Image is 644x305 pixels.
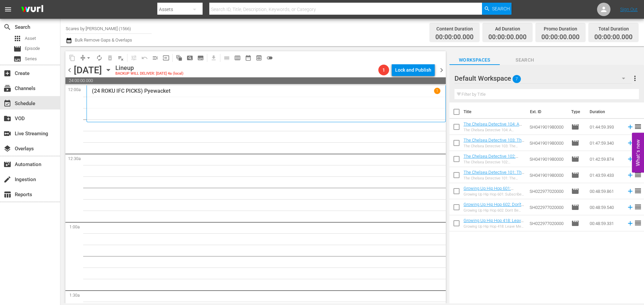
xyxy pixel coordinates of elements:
[527,183,569,199] td: SH022977020000
[464,218,524,238] a: Growing Up Hip Hop 418: Leave Me Alone (Growing Up Hip Hop 418: Leave Me Alone (VARIANT))
[500,56,550,64] span: Search
[234,55,241,61] span: calendar_view_week_outlined
[3,145,11,153] span: Overlays
[464,192,524,197] div: Growing Up Hip Hop 601: Subscribe or Step Aside
[3,190,11,199] span: Reports
[171,51,184,64] span: Refresh All Search Blocks
[594,33,633,41] span: 00:00:00.000
[571,171,579,179] span: Episode
[449,56,500,64] span: Workspaces
[634,187,642,195] span: reorder
[464,102,526,121] th: Title
[567,102,586,121] th: Type
[464,176,524,180] div: The Chelsea Detective 101: The Wages of Sin
[264,53,275,63] span: 24 hours Lineup View is OFF
[620,7,638,12] a: Sign Out
[117,55,124,61] span: playlist_remove_outlined
[464,224,524,229] div: Growing Up Hip Hop 418: Leave Me Alone
[587,199,624,215] td: 00:48:59.540
[115,64,183,72] div: Lineup
[464,186,514,211] a: Growing Up Hip Hop 601: Subscribe or Step Aside (Growing Up Hip Hop 601: Subscribe or Step Aside ...
[634,219,642,227] span: reorder
[65,77,446,84] span: 24:00:00.000
[627,123,634,131] svg: Add to Schedule
[634,203,642,211] span: reorder
[115,53,126,63] span: Clear Lineup
[243,53,254,63] span: Month Calendar View
[492,3,510,15] span: Search
[587,215,624,231] td: 00:48:59.331
[527,119,569,135] td: SH041901980000
[464,208,524,213] div: Growing Up Hip Hop 602: Don't Be Salty
[3,115,11,123] span: VOD
[245,55,252,61] span: date_range_outlined
[16,2,48,17] img: ans4CAIJ8jUAAAAAAAAAAAAAAAAAAAAAAAAgQb4GAAAAAAAAAAAAAAAAAAAAAAAAJMjXAAAAAAAAAAAAAAAAAAAAAAAAgAT5G...
[571,203,579,211] span: Episode
[94,53,105,63] span: Loop Content
[627,155,634,163] svg: Add to Schedule
[631,74,639,82] span: more_vert
[77,53,94,63] span: Remove Gaps & Overlaps
[436,88,438,93] p: 1
[634,123,642,131] span: reorder
[464,138,524,163] a: The Chelsea Detective 103: The Gentle Giant (The Chelsea Detective 103: The Gentle Giant (amc_net...
[527,151,569,167] td: SH041901980000
[527,199,569,215] td: SH022977020000
[92,88,170,94] p: (24 ROKU IFC PICKS) Pyewacket
[464,202,524,217] a: Growing Up Hip Hop 602: Don't Be Salty (Growing Up Hip Hop 602: Don't Be Salty (VARIANT))
[586,102,626,121] th: Duration
[3,23,11,31] span: Search
[195,53,206,63] span: Create Series Block
[266,55,273,61] span: toggle_off
[464,128,524,132] div: The Chelsea Detective 104: A Chelsea Education
[587,183,624,199] td: 00:48:59.861
[464,154,524,179] a: The Chelsea Detective 102: [PERSON_NAME] (The Chelsea Detective 102: [PERSON_NAME] (amc_networks_...
[219,51,232,64] span: Day Calendar View
[634,171,642,179] span: reorder
[161,53,171,63] span: Update Metadata from Key Asset
[627,171,634,179] svg: Add to Schedule
[3,69,11,77] span: Create
[527,215,569,231] td: SH022977020000
[571,187,579,195] span: Episode
[74,37,132,43] span: Bulk Remove Gaps & Overlaps
[627,187,634,195] svg: Add to Schedule
[571,123,579,131] span: Episode
[25,45,40,52] span: Episode
[13,55,21,63] span: Series
[587,135,624,151] td: 01:47:59.340
[115,72,183,76] div: BACKUP WILL DELIVER: [DATE] 4a (local)
[206,51,219,64] span: Download as CSV
[152,55,159,61] span: menu_open
[437,66,446,74] span: chevron_right
[627,204,634,211] svg: Add to Schedule
[571,219,579,227] span: Episode
[541,24,580,33] div: Promo Duration
[256,55,262,61] span: preview_outlined
[4,5,12,13] span: menu
[184,53,195,63] span: Create Search Block
[587,151,624,167] td: 01:42:59.874
[435,24,474,33] div: Content Duration
[150,53,161,63] span: Fill episodes with ad slates
[464,170,524,200] a: The Chelsea Detective 101: The Wages of Sin (The Chelsea Detective 101: The Wages of Sin (amc_net...
[3,160,11,168] span: Automation
[254,53,264,63] span: View Backup
[392,64,435,76] button: Lock and Publish
[541,33,580,41] span: 00:00:00.000
[3,175,11,183] span: Ingestion
[13,34,21,43] span: Asset
[571,155,579,163] span: Episode
[587,167,624,183] td: 01:43:59.433
[67,53,77,63] span: Copy Lineup
[488,33,527,41] span: 00:00:00.000
[25,35,36,42] span: Asset
[464,144,524,148] div: The Chelsea Detective 103: The Gentle Giant
[74,65,102,76] div: [DATE]
[527,167,569,183] td: SH041901980000
[197,55,204,61] span: subtitles_outlined
[13,45,21,53] span: Episode
[3,99,11,107] span: Schedule
[79,55,86,61] span: compress
[395,64,431,76] div: Lock and Publish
